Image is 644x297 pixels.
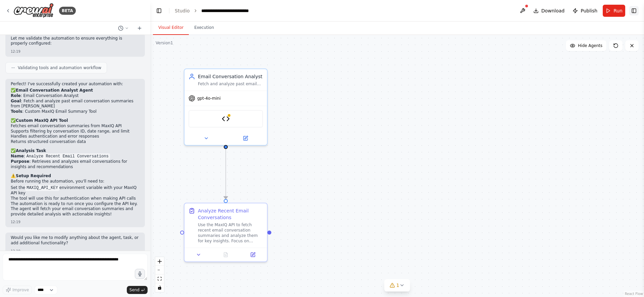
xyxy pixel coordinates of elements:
button: zoom out [155,266,164,275]
span: Send [129,287,140,293]
li: : Email Conversation Analyst [11,93,140,99]
span: Validating tools and automation workflow [18,65,101,70]
span: Improve [12,287,29,293]
strong: Setup Required [16,174,51,178]
a: Studio [175,8,190,13]
li: : Fetch and analyze past email conversation summaries from [PERSON_NAME] [11,99,140,109]
li: : Retrieves and analyzes email conversations for insights and recommendations [11,159,140,169]
h2: ✅ [11,118,140,123]
button: toggle interactivity [155,283,164,292]
strong: Purpose [11,159,29,164]
h2: ✅ [11,88,140,93]
strong: Analysis Task [16,148,46,153]
strong: Custom MaxIQ API Tool [16,118,68,123]
button: Hide Agents [566,40,606,51]
button: Improve [3,286,32,294]
div: Analyze Recent Email ConversationsUse the MaxIQ API to fetch recent email conversation summaries ... [184,203,268,262]
code: MAXIQ_API_KEY [25,185,59,191]
span: Download [541,7,565,14]
span: Hide Agents [578,43,602,48]
button: Visual Editor [153,21,189,35]
button: Run [603,5,625,17]
div: Email Conversation Analyst [198,73,263,80]
li: : Custom MaxIQ Email Summary Tool [11,109,140,114]
span: 1 [396,282,399,289]
p: Let me validate the automation to ensure everything is properly configured: [11,36,140,46]
span: Run [613,7,623,14]
li: The tool will use this for authentication when making API calls [11,196,140,201]
button: Download [531,5,568,17]
li: : [11,154,140,159]
div: Fetch and analyze past email conversation summaries from [PERSON_NAME] to provide insights about ... [198,81,263,87]
strong: Tools [11,109,22,114]
li: Set the environment variable with your MaxIQ API key [11,185,140,196]
button: zoom in [155,257,164,266]
div: React Flow controls [155,257,164,292]
button: Start a new chat [134,24,145,32]
button: Hide left sidebar [154,6,164,15]
p: Perfect! I've successfully created your automation with: [11,82,140,87]
strong: Email Conversation Analyst Agent [16,88,93,93]
strong: Name [11,154,24,158]
p: Before running the automation, you'll need to: [11,179,140,184]
button: Show right sidebar [629,6,639,15]
button: fit view [155,275,164,283]
li: Fetches email conversation summaries from MaxIQ API [11,123,140,129]
li: Supports filtering by conversation ID, date range, and limit [11,129,140,134]
li: Returns structured conversation data [11,139,140,145]
a: React Flow attribution [625,292,643,296]
li: Handles authentication and error responses [11,134,140,139]
div: 12:19 [11,49,140,54]
button: Open in side panel [226,134,264,142]
button: Publish [570,5,600,17]
div: 12:19 [11,219,140,225]
button: Open in side panel [241,251,264,259]
button: 1 [384,279,410,292]
div: Analyze Recent Email Conversations [198,207,263,221]
h2: ⚠️ [11,174,140,179]
code: Analyze Recent Email Conversations [25,153,110,159]
div: 12:19 [11,249,140,254]
nav: breadcrumb [175,7,263,14]
button: Switch to previous chat [115,24,131,32]
button: Click to speak your automation idea [135,269,145,279]
g: Edge from d1e60ecf-b422-4c6d-8cf7-7b9562c7c3af to 3ab59d53-fd6a-4ed9-a610-f320a3091d60 [222,149,229,199]
div: Use the MaxIQ API to fetch recent email conversation summaries and analyze them for key insights.... [198,222,263,244]
div: Email Conversation AnalystFetch and analyze past email conversation summaries from [PERSON_NAME] ... [184,68,268,146]
strong: Role [11,93,21,98]
span: gpt-4o-mini [197,96,221,101]
h2: ✅ [11,148,140,154]
button: Send [127,286,148,294]
div: BETA [59,7,76,15]
p: The automation is ready to run once you configure the API key. The agent will fetch your email co... [11,201,140,217]
strong: Goal [11,99,21,103]
p: Would you like me to modify anything about the agent, task, or add additional functionality? [11,235,140,246]
img: MaxIQ Email Summary Tool [222,115,230,123]
div: Version 1 [156,40,173,46]
img: Logo [13,3,54,18]
button: Execution [189,21,219,35]
span: Publish [581,7,597,14]
button: No output available [212,251,240,259]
